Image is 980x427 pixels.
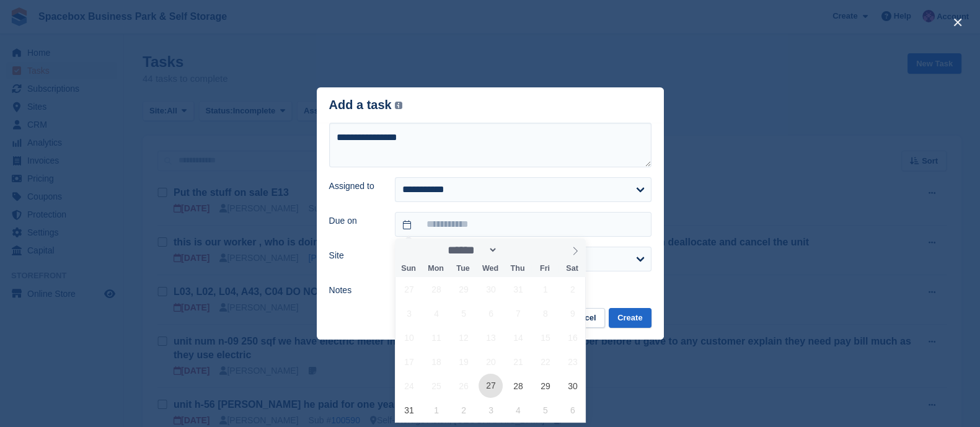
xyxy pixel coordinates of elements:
span: August 5, 2025 [452,301,476,325]
span: August 2, 2025 [560,277,585,301]
span: August 6, 2025 [479,301,503,325]
span: August 3, 2025 [397,301,422,325]
span: August 17, 2025 [397,350,422,374]
span: August 8, 2025 [533,301,557,325]
span: September 2, 2025 [452,398,476,422]
label: Notes [329,284,381,297]
span: August 19, 2025 [452,350,476,374]
span: August 30, 2025 [560,374,585,398]
span: August 31, 2025 [397,398,422,422]
label: Site [329,249,381,262]
span: August 24, 2025 [397,374,422,398]
span: Wed [477,265,504,273]
span: August 18, 2025 [425,350,449,374]
span: Thu [504,265,531,273]
span: August 22, 2025 [533,350,557,374]
span: Tue [449,265,477,273]
span: August 14, 2025 [506,325,530,350]
span: July 27, 2025 [397,277,422,301]
span: August 9, 2025 [560,301,585,325]
span: Sun [395,265,422,273]
span: September 1, 2025 [425,398,449,422]
span: August 23, 2025 [560,350,585,374]
span: July 29, 2025 [452,277,476,301]
span: September 5, 2025 [533,398,557,422]
span: August 21, 2025 [506,350,530,374]
span: August 28, 2025 [506,374,530,398]
input: Year [498,244,537,257]
img: icon-info-grey-7440780725fd019a000dd9b08b2336e03edf1995a4989e88bcd33f0948082b44.svg [395,102,402,109]
span: August 25, 2025 [425,374,449,398]
span: September 6, 2025 [560,398,585,422]
select: Month [444,244,498,257]
span: August 10, 2025 [397,325,422,350]
span: July 31, 2025 [506,277,530,301]
span: August 13, 2025 [479,325,503,350]
span: Mon [422,265,449,273]
span: August 20, 2025 [479,350,503,374]
span: July 30, 2025 [479,277,503,301]
button: Create [609,308,651,328]
label: Assigned to [329,180,381,193]
div: Add a task [329,98,403,112]
span: August 26, 2025 [452,374,476,398]
label: Due on [329,214,381,227]
span: Sat [558,265,586,273]
button: close [948,12,968,32]
span: July 28, 2025 [425,277,449,301]
span: Fri [531,265,558,273]
span: August 29, 2025 [533,374,557,398]
span: August 27, 2025 [479,374,503,398]
span: August 7, 2025 [506,301,530,325]
span: August 11, 2025 [425,325,449,350]
span: August 15, 2025 [533,325,557,350]
span: September 4, 2025 [506,398,530,422]
span: August 12, 2025 [452,325,476,350]
span: September 3, 2025 [479,398,503,422]
span: August 16, 2025 [560,325,585,350]
span: August 4, 2025 [425,301,449,325]
span: August 1, 2025 [533,277,557,301]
